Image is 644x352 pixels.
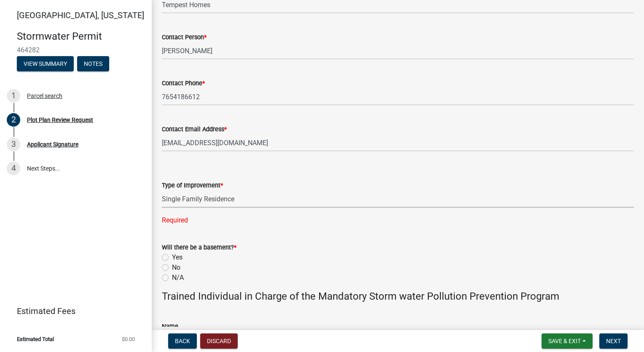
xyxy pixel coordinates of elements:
[175,338,190,344] span: Back
[162,183,223,189] label: Type of Improvement
[162,215,634,225] div: Required
[17,46,135,54] span: 464282
[172,273,184,283] label: N/A
[162,290,634,303] h4: Trained Individual in Charge of the Mandatory Storm water Pollution Prevention Program
[606,338,621,344] span: Next
[7,303,138,320] a: Estimated Fees
[172,263,180,273] label: No
[162,81,205,87] label: Contact Phone
[7,89,20,103] div: 1
[162,245,236,251] label: Will there be a basement?
[162,324,178,330] label: Name
[7,162,20,175] div: 4
[17,30,145,43] h4: Stormwater Permit
[27,117,93,123] div: Plot Plan Review Request
[27,93,62,99] div: Parcel search
[122,336,135,342] span: $0.00
[542,333,593,349] button: Save & Exit
[7,138,20,151] div: 3
[162,35,207,41] label: Contact Person
[27,141,78,147] div: Applicant Signature
[200,333,238,349] button: Discard
[17,56,74,71] button: View Summary
[7,113,20,127] div: 2
[548,338,581,344] span: Save & Exit
[162,127,227,133] label: Contact Email Address
[599,333,628,349] button: Next
[172,252,182,263] label: Yes
[168,333,197,349] button: Back
[77,61,109,68] wm-modal-confirm: Notes
[17,336,54,342] span: Estimated Total
[17,61,74,68] wm-modal-confirm: Summary
[17,10,144,20] span: [GEOGRAPHIC_DATA], [US_STATE]
[77,56,109,71] button: Notes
